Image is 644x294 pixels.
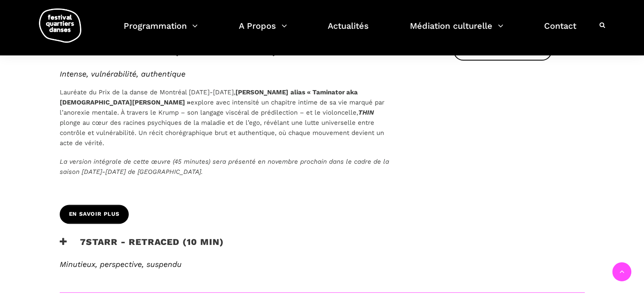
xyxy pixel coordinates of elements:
[239,19,287,44] a: A Propos
[69,210,119,219] span: En savoir plus
[544,19,576,44] a: Contact
[60,99,384,116] span: explore avec intensité un chapitre intime de sa vie marqué par l’anorexie mentale. À travers le K...
[60,46,277,67] h3: Taminator - Thin (extrait de 25 min)
[124,19,198,44] a: Programmation
[60,88,358,106] b: alias « Taminator aka [DEMOGRAPHIC_DATA][PERSON_NAME] »
[328,19,369,44] a: Actualités
[60,119,384,147] span: plonge au cœur des racines psychiques de la maladie et de l’ego, révélant une lutte universelle e...
[60,69,185,78] span: Intense, vulnérabilité, authentique
[60,236,224,258] h3: 7Starr - Retraced (10 min)
[410,19,503,44] a: Médiation culturelle
[60,260,182,269] em: Minutieux, perspective, suspendu
[60,205,129,224] a: En savoir plus
[358,109,374,116] i: THIN
[60,158,389,176] span: La version intégrale de cette œuvre (45 minutes) sera présenté en novembre prochain dans le cadre...
[60,88,235,96] span: Lauréate du Prix de la danse de Montréal [DATE]-[DATE],
[235,88,288,96] b: [PERSON_NAME]
[39,8,81,43] img: logo-fqd-med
